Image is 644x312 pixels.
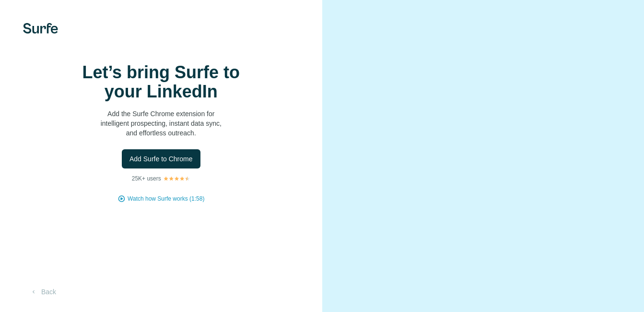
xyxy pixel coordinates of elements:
span: Add Surfe to Chrome [129,154,193,164]
h1: Let’s bring Surfe to your LinkedIn [65,63,257,101]
p: Add the Surfe Chrome extension for intelligent prospecting, instant data sync, and effortless out... [65,109,257,138]
button: Back [23,283,63,300]
img: Surfe's logo [23,23,58,34]
button: Watch how Surfe works (1:58) [128,194,204,203]
button: Add Surfe to Chrome [122,149,200,168]
img: Rating Stars [163,176,190,181]
p: 25K+ users [132,174,161,183]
